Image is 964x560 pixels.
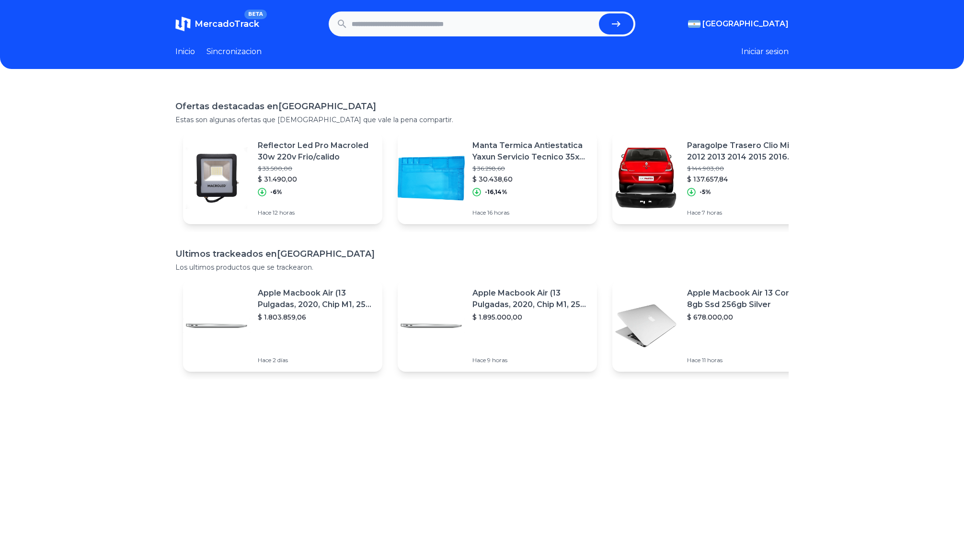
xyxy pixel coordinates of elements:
p: $ 678.000,00 [687,312,804,322]
p: $ 144.903,00 [687,165,804,172]
p: $ 1.895.000,00 [472,312,589,322]
img: Featured image [612,145,679,212]
a: Featured imageApple Macbook Air 13 Core I5 8gb Ssd 256gb Silver$ 678.000,00Hace 11 horas [612,280,812,372]
p: Hace 12 horas [258,209,375,217]
a: Featured imageParagolpe Trasero Clio Mio 2012 2013 2014 2015 2016 2017$ 144.903,00$ 137.657,84-5%... [612,132,812,224]
p: Apple Macbook Air 13 Core I5 8gb Ssd 256gb Silver [687,287,804,310]
span: [GEOGRAPHIC_DATA] [702,18,789,30]
span: MercadoTrack [195,19,259,29]
p: Apple Macbook Air (13 Pulgadas, 2020, Chip M1, 256 Gb De Ssd, 8 Gb De Ram) - Plata [472,287,589,310]
p: $ 1.803.859,06 [258,312,375,322]
button: [GEOGRAPHIC_DATA] [688,18,789,30]
p: -6% [270,188,282,196]
p: $ 30.438,60 [472,174,589,184]
p: Hace 2 días [258,356,375,364]
img: Argentina [688,20,700,28]
p: $ 137.657,84 [687,174,804,184]
img: Featured image [183,145,250,212]
p: Manta Termica Antiestatica Yaxun Servicio Tecnico 35x55 Cm [472,140,589,163]
img: Featured image [398,145,465,212]
img: Featured image [398,292,465,359]
a: Featured imageApple Macbook Air (13 Pulgadas, 2020, Chip M1, 256 Gb De Ssd, 8 Gb De Ram) - Plata$... [183,280,382,372]
p: -16,14% [485,188,507,196]
a: Featured imageReflector Led Pro Macroled 30w 220v Frio/calido$ 33.500,00$ 31.490,00-6%Hace 12 horas [183,132,382,224]
p: -5% [700,188,711,196]
span: BETA [244,10,267,19]
p: Hace 16 horas [472,209,589,217]
p: Los ultimos productos que se trackearon. [175,263,789,272]
a: Featured imageManta Termica Antiestatica Yaxun Servicio Tecnico 35x55 Cm$ 36.298,60$ 30.438,60-16... [398,132,597,224]
h1: Ultimos trackeados en [GEOGRAPHIC_DATA] [175,247,789,261]
a: Inicio [175,46,195,57]
img: Featured image [183,292,250,359]
p: Apple Macbook Air (13 Pulgadas, 2020, Chip M1, 256 Gb De Ssd, 8 Gb De Ram) - Plata [258,287,375,310]
p: Paragolpe Trasero Clio Mio 2012 2013 2014 2015 2016 2017 [687,140,804,163]
a: Sincronizacion [207,46,262,57]
button: Iniciar sesion [741,46,789,57]
img: Featured image [612,292,679,359]
a: MercadoTrackBETA [175,16,259,32]
p: $ 33.500,00 [258,165,375,172]
p: $ 36.298,60 [472,165,589,172]
p: $ 31.490,00 [258,174,375,184]
img: MercadoTrack [175,16,191,32]
p: Hace 11 horas [687,356,804,364]
p: Hace 7 horas [687,209,804,217]
a: Featured imageApple Macbook Air (13 Pulgadas, 2020, Chip M1, 256 Gb De Ssd, 8 Gb De Ram) - Plata$... [398,280,597,372]
p: Reflector Led Pro Macroled 30w 220v Frio/calido [258,140,375,163]
p: Estas son algunas ofertas que [DEMOGRAPHIC_DATA] que vale la pena compartir. [175,115,789,125]
p: Hace 9 horas [472,356,589,364]
h1: Ofertas destacadas en [GEOGRAPHIC_DATA] [175,100,789,113]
